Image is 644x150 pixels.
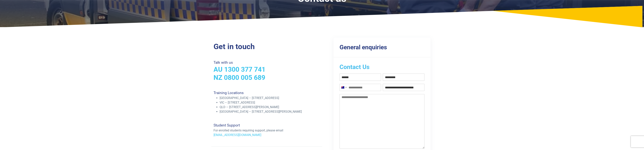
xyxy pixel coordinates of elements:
[340,44,425,51] h3: General enquiries
[214,123,320,127] h4: Student Support
[214,74,265,82] a: NZ 0800 005 689
[214,128,320,133] p: For enrolled students requiring support, please email
[220,109,320,114] li: [GEOGRAPHIC_DATA] – [STREET_ADDRESS][PERSON_NAME]
[340,84,348,91] button: Selected country
[214,65,265,73] a: AU 1300 377 741
[340,63,425,71] h2: Contact Us
[220,96,320,100] li: [GEOGRAPHIC_DATA] – [STREET_ADDRESS]
[214,91,320,95] h4: Training Locations
[214,60,320,65] h4: Talk with us
[214,42,320,51] h2: Get in touch
[220,105,320,109] li: QLD – [STREET_ADDRESS][PERSON_NAME]
[220,100,320,105] li: VIC – [STREET_ADDRESS]
[214,133,261,137] a: [EMAIL_ADDRESS][DOMAIN_NAME]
